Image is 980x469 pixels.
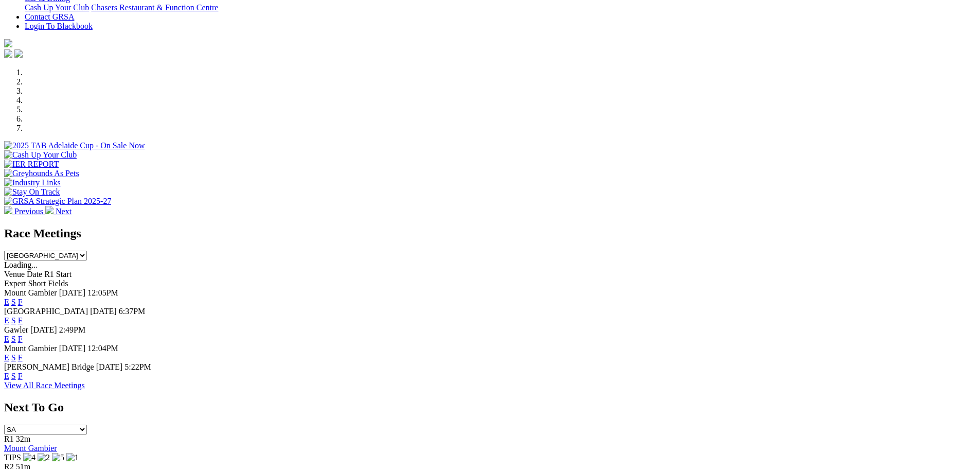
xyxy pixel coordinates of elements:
img: 5 [52,453,64,462]
img: chevron-right-pager-white.svg [45,206,54,214]
span: R1 [4,435,14,443]
span: [DATE] [90,307,117,316]
a: Next [45,207,72,216]
span: 12:04PM [87,344,118,353]
img: Cash Up Your Club [4,150,77,160]
span: 5:22PM [124,362,151,371]
span: Date [27,270,42,279]
span: 12:05PM [87,288,118,297]
a: Cash Up Your Club [25,3,89,12]
a: F [18,316,23,325]
img: Greyhounds As Pets [4,169,79,178]
img: facebook.svg [4,49,12,58]
span: Previous [14,207,43,216]
span: [PERSON_NAME] Bridge [4,362,94,371]
a: Previous [4,207,45,216]
span: Gawler [4,325,28,334]
a: F [18,372,23,380]
a: S [11,316,16,325]
span: Expert [4,279,26,288]
span: [DATE] [30,325,57,334]
span: [DATE] [59,344,86,353]
img: 4 [23,453,35,462]
a: Login To Blackbook [25,22,93,30]
h2: Race Meetings [4,227,976,240]
span: TIPS [4,453,21,462]
span: Short [28,279,46,288]
a: F [18,353,23,362]
span: Next [56,207,72,216]
a: S [11,353,16,362]
span: 2:49PM [59,325,86,334]
img: 2025 TAB Adelaide Cup - On Sale Now [4,141,145,150]
a: E [4,353,9,362]
img: twitter.svg [14,49,23,58]
div: Bar & Dining [25,3,976,12]
span: Venue [4,270,25,279]
img: GRSA Strategic Plan 2025-27 [4,197,111,206]
a: F [18,335,23,343]
span: Fields [48,279,68,288]
img: 1 [66,453,79,462]
a: S [11,372,16,380]
span: [GEOGRAPHIC_DATA] [4,307,88,316]
a: S [11,298,16,306]
img: logo-grsa-white.png [4,39,12,47]
span: [DATE] [96,362,123,371]
a: Chasers Restaurant & Function Centre [91,3,218,12]
span: Mount Gambier [4,344,57,353]
img: chevron-left-pager-white.svg [4,206,12,214]
a: E [4,335,9,343]
span: R1 Start [44,270,72,279]
span: 32m [16,435,30,443]
a: Contact GRSA [25,12,74,21]
span: Mount Gambier [4,288,57,297]
a: S [11,335,16,343]
img: Stay On Track [4,187,60,197]
a: Mount Gambier [4,444,57,453]
span: [DATE] [59,288,86,297]
h2: Next To Go [4,401,976,414]
a: E [4,298,9,306]
img: Industry Links [4,178,61,187]
span: Loading... [4,260,38,269]
a: View All Race Meetings [4,381,85,390]
span: 6:37PM [119,307,146,316]
img: 2 [38,453,50,462]
a: E [4,316,9,325]
a: E [4,372,9,380]
img: IER REPORT [4,160,59,169]
a: F [18,298,23,306]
